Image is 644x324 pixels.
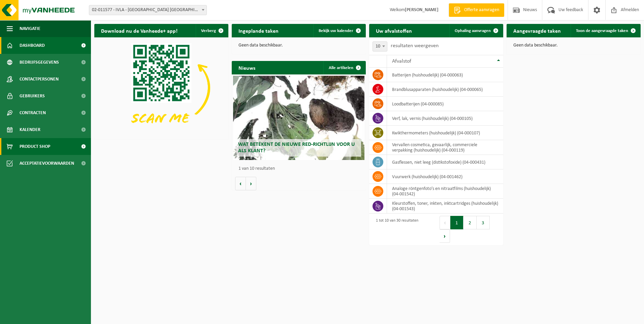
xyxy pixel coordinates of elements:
div: 1 tot 10 van 30 resultaten [373,215,418,244]
button: Volgende [246,177,256,190]
button: 2 [463,216,477,229]
span: 02-011577 - IVLA - CP OUDENAARDE - 9700 OUDENAARDE, LEEBEEKSTRAAT 10 [89,5,207,15]
td: kleurstoffen, toner, inkten, inktcartridges (huishoudelijk) (04-001543) [387,199,503,214]
span: 02-011577 - IVLA - CP OUDENAARDE - 9700 OUDENAARDE, LEEBEEKSTRAAT 10 [89,5,206,15]
a: Bekijk uw kalender [313,24,365,37]
td: vervallen cosmetica, gevaarlijk, commerciele verpakking (huishoudelijk) (04-000119) [387,140,503,155]
td: vuurwerk (huishoudelijk) (04-001462) [387,169,503,184]
span: Offerte aanvragen [462,7,501,13]
button: 3 [477,216,490,229]
span: Contracten [20,104,46,121]
a: Alle artikelen [323,61,365,74]
span: Afvalstof [392,59,411,64]
p: 1 van 10 resultaten [238,166,362,171]
label: resultaten weergeven [391,43,439,48]
span: Dashboard [20,37,45,54]
h2: Ingeplande taken [232,24,285,37]
span: Contactpersonen [20,71,59,88]
p: Geen data beschikbaar. [238,43,359,48]
td: kwikthermometers (huishoudelijk) (04-000107) [387,126,503,140]
button: Next [440,229,450,243]
h2: Nieuws [232,61,262,74]
a: Wat betekent de nieuwe RED-richtlijn voor u als klant? [233,76,364,160]
span: Wat betekent de nieuwe RED-richtlijn voor u als klant? [238,142,355,154]
button: Verberg [196,24,228,37]
strong: [PERSON_NAME] [405,7,439,12]
td: gasflessen, niet leeg (distikstofoxide) (04-000431) [387,155,503,169]
span: Acceptatievoorwaarden [20,155,74,172]
button: Previous [440,216,450,229]
span: Gebruikers [20,88,45,104]
h2: Uw afvalstoffen [369,24,419,37]
span: 10 [373,41,387,52]
img: Download de VHEPlus App [94,37,228,138]
td: brandblusapparaten (huishoudelijk) (04-000065) [387,82,503,97]
span: Product Shop [20,138,50,155]
span: Navigatie [20,20,40,37]
td: analoge röntgenfoto’s en nitraatfilms (huishoudelijk) (04-001542) [387,184,503,199]
span: Kalender [20,121,40,138]
td: loodbatterijen (04-000085) [387,97,503,111]
span: Ophaling aanvragen [455,29,491,33]
span: Bedrijfsgegevens [20,54,59,71]
span: Verberg [201,29,216,33]
a: Toon de aangevraagde taken [571,24,640,37]
span: Toon de aangevraagde taken [576,29,628,33]
h2: Aangevraagde taken [507,24,568,37]
p: Geen data beschikbaar. [513,43,634,48]
td: verf, lak, vernis (huishoudelijk) (04-000105) [387,111,503,126]
h2: Download nu de Vanheede+ app! [94,24,184,37]
span: 10 [373,42,387,51]
a: Offerte aanvragen [449,3,504,17]
a: Ophaling aanvragen [449,24,503,37]
button: 1 [450,216,463,229]
span: Bekijk uw kalender [319,29,353,33]
td: batterijen (huishoudelijk) (04-000063) [387,68,503,82]
button: Vorige [235,177,246,190]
